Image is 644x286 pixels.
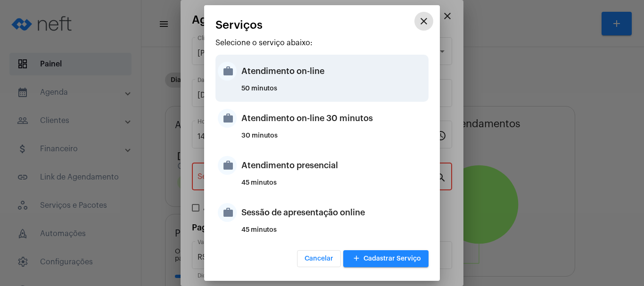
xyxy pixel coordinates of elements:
[218,62,237,81] mat-icon: work
[218,156,237,175] mat-icon: work
[241,227,426,241] div: 45 minutos
[241,85,426,99] div: 50 minutos
[418,16,429,27] mat-icon: close
[218,109,237,128] mat-icon: work
[297,250,341,267] button: Cancelar
[241,180,426,194] div: 45 minutos
[218,203,237,222] mat-icon: work
[343,250,429,267] button: Cadastrar Serviço
[241,151,426,180] div: Atendimento presencial
[351,253,362,265] mat-icon: add
[305,255,333,262] span: Cancelar
[241,198,426,227] div: Sessão de apresentação online
[215,19,263,31] span: Serviços
[351,255,421,262] span: Cadastrar Serviço
[241,104,426,132] div: Atendimento on-line 30 minutos
[241,57,426,85] div: Atendimento on-line
[215,39,429,47] p: Selecione o serviço abaixo:
[241,132,426,147] div: 30 minutos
